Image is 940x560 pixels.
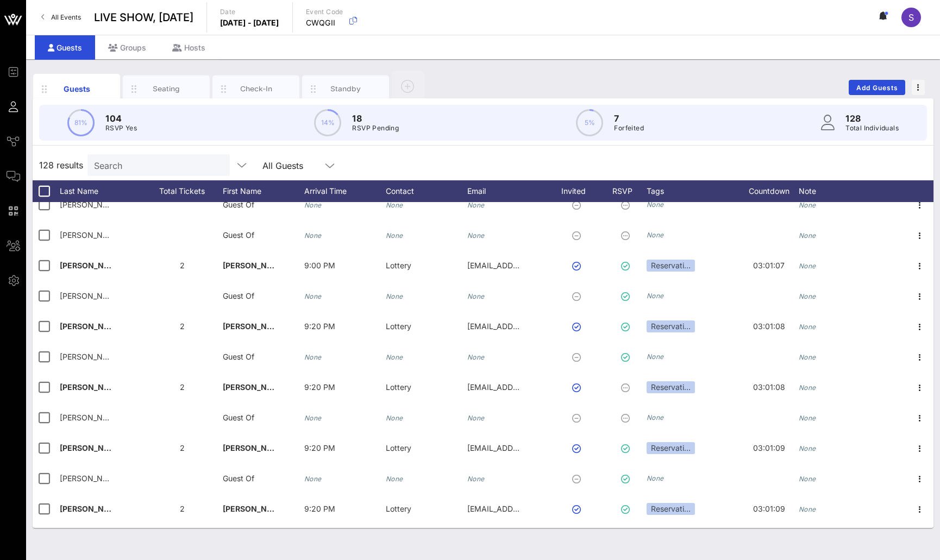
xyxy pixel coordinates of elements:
span: Guest Of [223,291,254,300]
span: [PERSON_NAME] [60,443,124,452]
div: Countdown [739,180,799,202]
span: Lottery [386,322,411,331]
i: None [304,475,322,483]
span: [PERSON_NAME] [60,200,122,209]
i: None [304,414,322,422]
i: None [467,201,485,209]
span: [PERSON_NAME] [60,413,122,422]
i: None [467,475,485,483]
span: Lottery [386,382,411,392]
span: [PERSON_NAME] [60,382,124,392]
span: [EMAIL_ADDRESS][DOMAIN_NAME] [467,443,598,452]
button: Add Guests [849,80,905,95]
span: [EMAIL_ADDRESS][DOMAIN_NAME] [467,504,598,513]
i: None [799,262,816,270]
i: None [467,353,485,361]
span: Guest Of [223,230,254,240]
span: [PERSON_NAME] [223,504,287,513]
div: Groups [95,35,159,60]
a: All Events [35,9,87,26]
div: 2 [141,372,223,402]
span: [PERSON_NAME] [223,382,287,392]
span: All Events [51,13,81,21]
div: Reservati… [647,503,695,515]
div: Last Name [60,180,141,202]
span: [PERSON_NAME] [60,291,122,300]
i: None [647,474,664,482]
i: None [799,201,816,209]
div: Guests [53,83,101,95]
span: S [908,12,914,23]
span: 03:01:07 [753,262,785,269]
div: 2 [141,311,223,342]
i: None [304,201,322,209]
div: Tags [647,180,739,202]
span: [PERSON_NAME] [60,230,122,240]
span: 9:20 PM [304,322,335,331]
div: 2 [141,433,223,463]
span: [PERSON_NAME] [60,352,122,361]
i: None [647,231,664,239]
i: None [386,201,403,209]
div: RSVP [609,180,647,202]
span: Add Guests [856,84,899,92]
span: [EMAIL_ADDRESS][DOMAIN_NAME] [467,322,598,331]
p: 104 [105,112,137,125]
i: None [304,231,322,240]
div: 2 [141,250,223,281]
span: Guest Of [223,474,254,483]
i: None [647,413,664,421]
div: Invited [549,180,609,202]
i: None [799,292,816,300]
span: 9:20 PM [304,443,335,452]
span: 03:01:08 [753,384,785,391]
p: RSVP Yes [105,123,137,134]
div: All Guests [262,161,303,171]
span: [EMAIL_ADDRESS][DOMAIN_NAME] [467,261,598,270]
p: Forfeited [614,123,644,134]
i: None [304,353,322,361]
div: Arrival Time [304,180,386,202]
div: Email [467,180,549,202]
p: Event Code [306,7,343,17]
i: None [386,292,403,300]
div: First Name [223,180,304,202]
p: Total Individuals [845,123,899,134]
i: None [467,231,485,240]
i: None [799,505,816,513]
div: All Guests [256,154,343,176]
span: [PERSON_NAME] [60,261,124,270]
i: None [647,353,664,361]
span: Lottery [386,261,411,270]
p: 128 [845,112,899,125]
span: 128 results [39,159,83,172]
p: [DATE] - [DATE] [220,17,279,28]
i: None [647,292,664,300]
span: [PERSON_NAME] [223,443,287,452]
div: Contact [386,180,467,202]
i: None [799,231,816,240]
span: [PERSON_NAME] [60,504,124,513]
div: Reservati… [647,381,695,393]
i: None [386,414,403,422]
div: Check-In [232,84,280,94]
i: None [304,292,322,300]
span: Guest Of [223,200,254,209]
div: S [901,8,921,27]
i: None [799,353,816,361]
span: Guest Of [223,352,254,361]
span: [PERSON_NAME] [223,261,287,270]
span: [PERSON_NAME] [60,474,122,483]
div: Standby [322,84,370,94]
span: 9:00 PM [304,261,335,270]
span: 9:20 PM [304,504,335,513]
i: None [799,475,816,483]
i: None [799,444,816,452]
i: None [799,414,816,422]
p: CWQGII [306,17,343,28]
p: 7 [614,112,644,125]
div: Total Tickets [141,180,223,202]
div: Seating [142,84,191,94]
i: None [467,414,485,422]
div: Hosts [159,35,218,60]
